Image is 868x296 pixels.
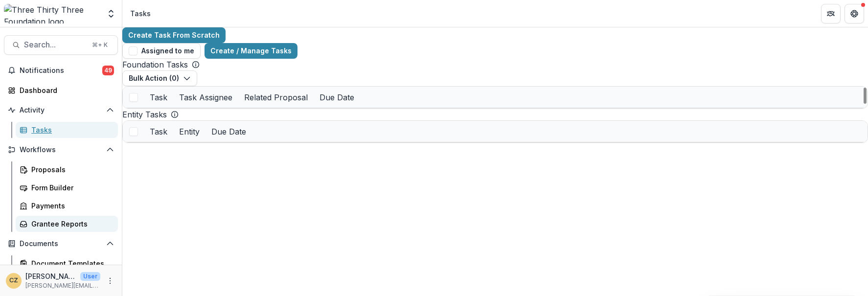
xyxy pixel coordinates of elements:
span: Activity [20,106,102,114]
button: Search... [4,35,118,55]
div: Due Date [314,87,360,108]
button: Notifications49 [4,63,118,78]
a: Dashboard [4,82,118,98]
button: More [104,275,116,287]
button: Assigned to me [122,43,201,59]
a: Form Builder [16,180,118,196]
p: [PERSON_NAME][EMAIL_ADDRESS][DOMAIN_NAME] [25,281,100,290]
div: Entity [173,121,206,142]
div: Related Proposal [238,91,314,103]
button: Open Activity [4,102,118,118]
a: Create Task From Scratch [122,27,226,43]
span: Notifications [20,67,102,75]
div: Related Proposal [238,87,314,108]
span: Workflows [20,146,102,154]
div: Entity [173,126,206,137]
button: Open Documents [4,236,118,251]
div: Task Assignee [173,87,238,108]
div: Form Builder [31,182,110,193]
a: Tasks [16,122,118,138]
p: Entity Tasks [122,109,167,120]
button: Open entity switcher [104,4,118,23]
a: Grantee Reports [16,216,118,232]
button: Open Workflows [4,142,118,158]
div: Task Assignee [173,91,238,103]
button: Partners [821,4,841,23]
div: Due Date [206,121,252,142]
img: Three Thirty Three Foundation logo [4,4,100,23]
div: Tasks [130,8,151,19]
div: Due Date [314,91,360,103]
div: Task [144,126,173,137]
div: Task [144,87,173,108]
div: Due Date [206,126,252,137]
button: Get Help [845,4,864,23]
p: [PERSON_NAME] [25,271,76,281]
div: Payments [31,201,110,211]
span: 49 [102,66,114,75]
nav: breadcrumb [126,6,155,21]
a: Document Templates [16,255,118,272]
div: Grantee Reports [31,219,110,229]
div: Dashboard [20,85,110,95]
p: User [80,272,100,281]
a: Payments [16,198,118,214]
span: Documents [20,240,102,248]
div: Tasks [31,125,110,135]
div: Task [144,121,173,142]
button: Bulk Action (0) [122,70,197,86]
a: Create / Manage Tasks [205,43,297,59]
p: Foundation Tasks [122,59,188,70]
span: Search... [24,40,86,49]
div: Proposals [31,164,110,175]
div: Christine Zachai [9,277,18,284]
div: ⌘ + K [90,40,110,50]
a: Proposals [16,161,118,178]
div: Task [144,91,173,103]
div: Document Templates [31,258,110,269]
